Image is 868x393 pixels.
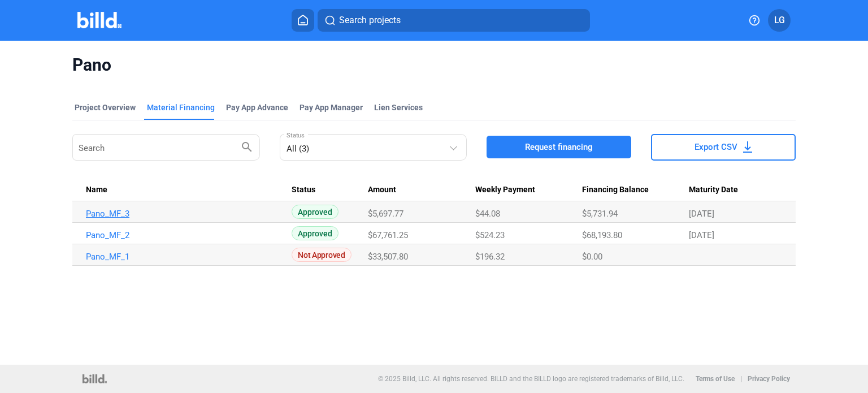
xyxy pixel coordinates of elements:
div: Amount [368,185,475,195]
span: $44.08 [475,209,500,219]
div: Financing Balance [582,185,689,195]
mat-icon: search [240,140,254,153]
button: LG [768,9,791,32]
span: Not Approved [292,248,351,262]
span: Maturity Date [689,185,738,195]
span: $5,697.77 [368,209,403,219]
span: $68,193.80 [582,230,622,240]
div: Lien Services [374,102,423,113]
span: $67,761.25 [368,230,408,240]
a: Pano_MF_3 [86,209,282,219]
span: Name [86,185,107,195]
span: Amount [368,185,396,195]
div: Pay App Advance [226,102,288,113]
span: Financing Balance [582,185,649,195]
span: $5,731.94 [582,209,618,219]
span: Export CSV [695,141,737,153]
b: Terms of Use [696,375,735,383]
div: Weekly Payment [475,185,582,195]
img: logo [83,374,107,383]
b: Privacy Policy [748,375,790,383]
button: Search projects [318,9,590,32]
span: Approved [292,205,338,219]
span: Status [292,185,315,195]
div: Maturity Date [689,185,782,195]
p: © 2025 Billd, LLC. All rights reserved. BILLD and the BILLD logo are registered trademarks of Bil... [378,375,684,383]
div: Name [86,185,292,195]
div: Material Financing [147,102,215,113]
span: Pano [72,54,796,76]
span: Weekly Payment [475,185,535,195]
span: $196.32 [475,252,505,262]
span: [DATE] [689,230,714,240]
img: Billd Company Logo [77,12,122,28]
span: Approved [292,226,338,240]
span: Search projects [339,14,401,27]
button: Export CSV [651,134,796,161]
span: $524.23 [475,230,505,240]
span: Pay App Manager [300,102,363,113]
mat-select-trigger: All (3) [287,144,309,154]
span: $33,507.80 [368,252,408,262]
a: Pano_MF_1 [86,252,282,262]
button: Request financing [487,136,631,158]
span: LG [774,14,785,27]
div: Status [292,185,368,195]
span: Request financing [525,141,593,153]
span: $0.00 [582,252,602,262]
p: | [740,375,742,383]
a: Pano_MF_2 [86,230,282,240]
span: [DATE] [689,209,714,219]
div: Project Overview [75,102,136,113]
